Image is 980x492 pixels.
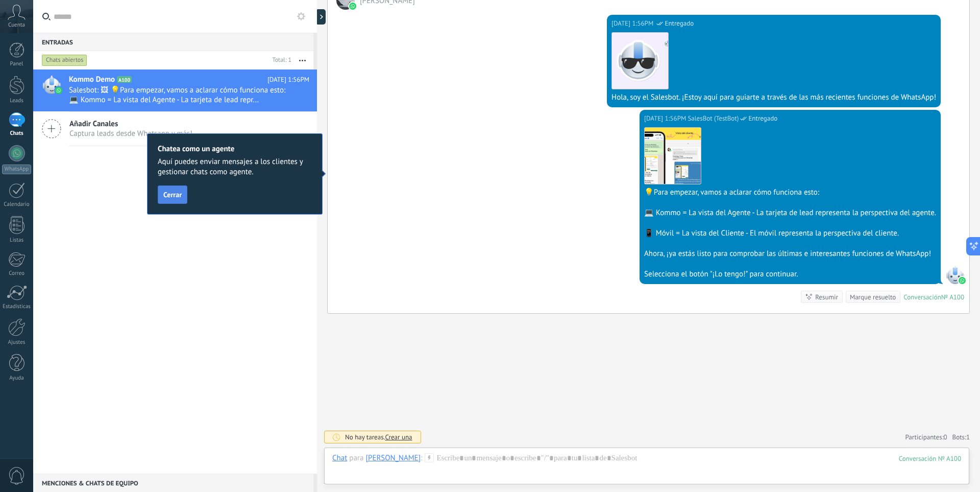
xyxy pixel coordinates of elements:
span: Bots: [952,433,970,441]
span: SalesBot [946,266,964,284]
span: Cerrar [163,191,182,198]
div: WhatsApp [2,165,31,174]
span: Salesbot: 🖼 💡Para empezar, vamos a aclarar cómo funciona esto: 💻 Kommo = La vista del Agente - La... [69,85,290,105]
div: Entradas [33,33,313,51]
div: [DATE] 1:56PM [644,113,688,124]
div: Hola, soy el Salesbot. ¡Estoy aquí para guiarte a través de las más recientes funciones de WhatsApp! [611,92,936,103]
div: Marque resuelto [850,292,896,302]
div: 💻 Kommo = La vista del Agente - La tarjeta de lead representa la perspectiva del agente. [644,208,936,218]
div: Resumir [815,292,838,302]
button: Más [291,51,313,69]
span: Kommo Demo [69,75,115,85]
div: Leads [2,98,32,104]
div: No hay tareas. [345,433,412,441]
button: Cerrar [158,185,187,204]
img: waba.svg [55,87,62,94]
div: Menciones & Chats de equipo [33,474,313,492]
div: Panel [2,61,32,67]
div: Estadísticas [2,303,32,310]
h2: Chatea como un agente [158,144,312,154]
div: Chats [2,130,32,137]
div: Correo [2,270,32,277]
span: Crear una [385,433,412,441]
a: Participantes:0 [905,433,947,441]
div: Paula Muñoz [365,453,421,462]
div: Chats abiertos [42,54,87,66]
div: № A100 [941,293,964,301]
div: 💡Para empezar, vamos a aclarar cómo funciona esto: [644,188,936,198]
span: 0 [944,433,947,441]
img: 29b92748-8e6d-44f5-b7c1-634731cdafb5 [645,128,701,184]
img: waba.svg [959,277,966,284]
div: Ahora, ¡ya estás listo para comprobar las últimas e interesantes funciones de WhatsApp! [644,249,936,259]
span: Añadir Canales [69,119,192,129]
div: [DATE] 1:56PM [611,18,655,29]
span: [DATE] 1:56PM [267,75,309,85]
span: Aquí puedes enviar mensajes a los clientes y gestionar chats como agente. [158,157,312,177]
div: Ajustes [2,339,32,346]
span: Captura leads desde Whatsapp y más! [69,129,192,138]
div: Conversación [903,293,941,301]
div: 100 [899,454,961,463]
span: Entregado [665,18,694,29]
a: Kommo Demo A100 [DATE] 1:56PM Salesbot: 🖼 💡Para empezar, vamos a aclarar cómo funciona esto: 💻 Ko... [33,69,317,111]
div: Selecciona el botón "¡Lo tengo!" para continuar. [644,269,936,279]
img: 183.png [612,33,668,89]
div: Mostrar [315,9,326,25]
span: Cuenta [8,22,25,29]
span: : [421,453,422,463]
div: Calendario [2,201,32,208]
span: Entregado [748,113,777,124]
span: SalesBot (TestBot) [688,113,739,124]
div: Ayuda [2,375,32,382]
div: 📱 Móvil = La vista del Cliente - El móvil representa la perspectiva del cliente. [644,228,936,239]
img: waba.svg [349,3,356,10]
span: A100 [117,76,132,83]
div: Listas [2,237,32,244]
span: 1 [966,433,970,441]
div: Total: 1 [268,55,291,65]
span: para [349,453,363,463]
